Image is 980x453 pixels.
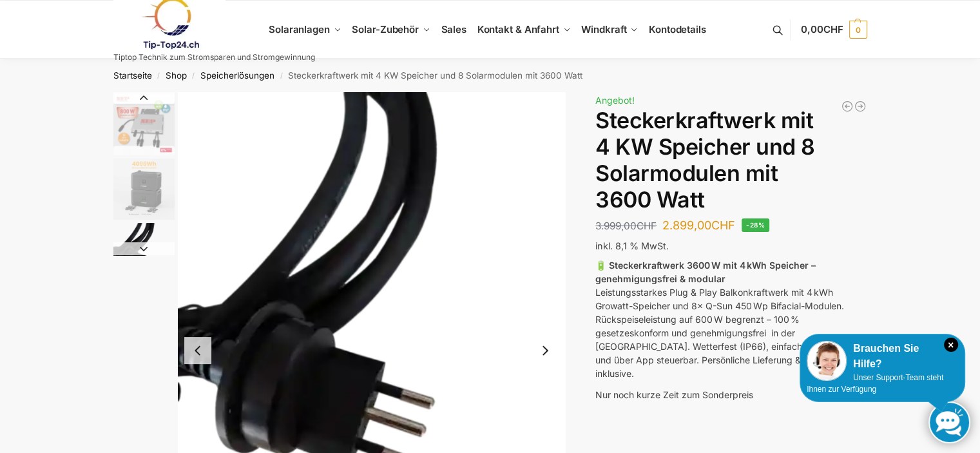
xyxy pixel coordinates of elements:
span: inkl. 8,1 % MwSt. [595,240,669,251]
span: Solaranlagen [269,23,330,35]
strong: 🔋 Steckerkraftwerk 3600 W mit 4 kWh Speicher – genehmigungsfrei & modular [595,260,816,284]
span: CHF [823,23,843,35]
h1: Steckerkraftwerk mit 4 KW Speicher und 8 Solarmodulen mit 3600 Watt [595,108,867,213]
nav: Breadcrumb [90,59,890,92]
a: Balkonkraftwerk 890 Watt Solarmodulleistung mit 1kW/h Zendure Speicher [841,100,854,113]
li: 4 / 9 [110,157,175,221]
div: Brauchen Sie Hilfe? [807,341,958,372]
img: Customer service [807,341,847,381]
a: Startseite [113,70,152,81]
span: -28% [742,218,769,232]
span: CHF [637,220,657,232]
span: CHF [711,218,735,232]
a: Sales [436,1,472,59]
span: 0,00 [801,23,843,35]
span: Unser Support-Team steht Ihnen zur Verfügung [807,373,943,394]
span: 0 [849,21,867,39]
span: / [152,71,166,81]
p: Nur noch kurze Zeit zum Sonderpreis [595,388,867,401]
span: Kontakt & Anfahrt [477,23,559,35]
bdi: 2.899,00 [662,218,735,232]
a: Kontakt & Anfahrt [472,1,576,59]
button: Previous slide [113,92,175,104]
li: 5 / 9 [110,221,175,285]
i: Schließen [944,338,958,352]
span: / [187,71,200,81]
span: / [274,71,288,81]
img: Nep800 [113,94,175,155]
button: Next slide [532,337,559,364]
span: Kontodetails [649,23,706,35]
a: Balkonkraftwerk 1780 Watt mit 4 KWh Zendure Batteriespeicher Notstrom fähig [854,100,867,113]
a: Speicherlösungen [200,70,274,81]
a: 0,00CHF 0 [801,10,867,49]
a: Shop [166,70,187,81]
a: Windkraft [576,1,644,59]
p: Tiptop Technik zum Stromsparen und Stromgewinnung [113,53,315,61]
p: Leistungsstarkes Plug & Play Balkonkraftwerk mit 4 kWh Growatt-Speicher und 8× Q-Sun 450 Wp Bifac... [595,258,867,380]
a: Solar-Zubehör [347,1,436,59]
button: Next slide [113,242,175,255]
button: Previous slide [184,337,211,364]
span: Angebot! [595,95,635,106]
li: 3 / 9 [110,92,175,157]
span: Sales [441,23,467,35]
img: Anschlusskabel-3meter_schweizer-stecker [113,223,175,284]
img: growatt Noah 2000 [113,159,175,220]
span: Solar-Zubehör [352,23,419,35]
bdi: 3.999,00 [595,220,657,232]
a: Kontodetails [644,1,711,59]
span: Windkraft [581,23,626,35]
